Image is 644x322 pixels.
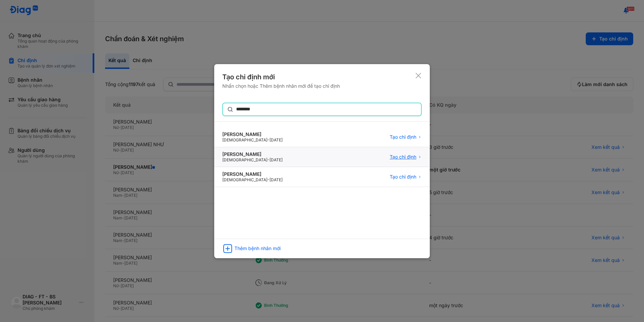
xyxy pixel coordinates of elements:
[390,154,416,160] span: Tạo chỉ định
[267,157,269,162] span: -
[390,134,416,140] span: Tạo chỉ định
[269,177,283,182] span: [DATE]
[269,137,283,142] span: [DATE]
[267,177,269,182] span: -
[269,157,283,162] span: [DATE]
[222,157,267,162] span: [DEMOGRAPHIC_DATA]
[267,137,269,142] span: -
[222,72,340,82] div: Tạo chỉ định mới
[222,131,283,137] div: [PERSON_NAME]
[222,171,283,177] div: [PERSON_NAME]
[222,151,283,157] div: [PERSON_NAME]
[234,245,281,251] div: Thêm bệnh nhân mới
[222,83,340,89] div: Nhấn chọn hoặc Thêm bệnh nhân mới để tạo chỉ định
[222,177,267,182] span: [DEMOGRAPHIC_DATA]
[390,174,416,180] span: Tạo chỉ định
[222,137,267,142] span: [DEMOGRAPHIC_DATA]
